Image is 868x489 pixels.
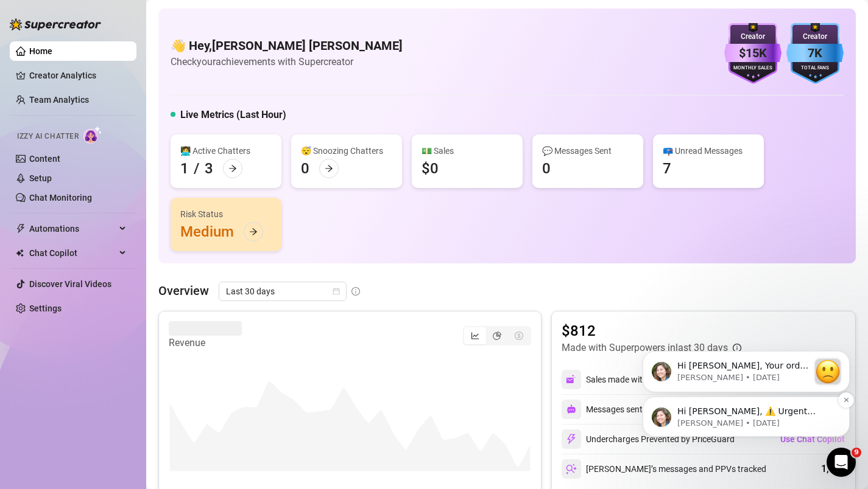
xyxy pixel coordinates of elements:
article: Revenue [169,336,242,350]
h5: Live Metrics (Last Hour) [180,108,286,122]
img: Chat Copilot [16,249,24,257]
img: blue-badge-DgoSNQY1.svg [786,23,844,84]
article: $812 [562,321,741,341]
article: Made with Superpowers in last 30 days [562,341,728,355]
div: Undercharges Prevented by PriceGuard [562,429,735,449]
img: svg%3e [566,374,577,385]
div: 0 [542,159,551,178]
a: Chat Monitoring [29,193,92,203]
article: Check your achievements with Supercreator [171,54,403,69]
div: 1 [180,159,189,178]
a: Discover Viral Videos [29,279,111,289]
div: $0 [422,159,439,178]
div: Risk Status [180,207,272,221]
div: [PERSON_NAME]’s messages and PPVs tracked [562,459,766,479]
span: calendar [333,288,340,295]
div: 1,845 [821,462,845,476]
img: svg%3e [566,434,577,445]
div: 7K [786,44,844,63]
div: 💬 Messages Sent [542,144,633,158]
span: line-chart [471,331,479,340]
article: Overview [158,282,209,300]
a: Setup [29,173,52,183]
span: pie-chart [493,331,501,340]
div: 0 [301,159,309,178]
div: 😴 Snoozing Chatters [301,144,392,158]
span: Izzy AI Chatter [17,131,79,142]
iframe: Intercom notifications message [624,274,868,456]
div: Messages sent by automations & AI [562,400,721,419]
span: Automations [29,219,116,238]
div: 💵 Sales [422,144,513,158]
span: arrow-right [249,227,258,236]
a: Creator Analytics [29,66,127,85]
span: dollar-circle [515,331,523,340]
div: 3 [205,159,213,178]
span: 9 [852,448,861,457]
img: purple-badge-B9DA21FR.svg [724,23,782,84]
a: Team Analytics [29,95,89,105]
h4: 👋 Hey, [PERSON_NAME] [PERSON_NAME] [171,37,403,54]
span: thunderbolt [16,224,26,234]
div: Monthly Sales [724,64,782,72]
div: 📪 Unread Messages [663,144,754,158]
span: arrow-right [325,164,333,173]
div: 👩‍💻 Active Chatters [180,144,272,158]
a: Settings [29,303,62,313]
span: Chat Copilot [29,243,116,263]
a: Home [29,46,52,56]
div: Creator [724,31,782,43]
iframe: Intercom live chat [827,448,856,477]
img: logo-BBDzfeDw.svg [10,18,101,30]
span: Last 30 days [226,282,339,300]
span: arrow-right [228,164,237,173]
span: info-circle [351,287,360,296]
div: Total Fans [786,64,844,72]
div: 7 [663,159,671,178]
div: $15K [724,44,782,63]
img: AI Chatter [83,126,102,144]
div: segmented control [463,326,531,345]
a: Content [29,154,60,164]
div: Creator [786,31,844,43]
img: svg%3e [566,463,577,474]
img: svg%3e [566,404,576,414]
div: Sales made with AI & Automations [586,373,727,386]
